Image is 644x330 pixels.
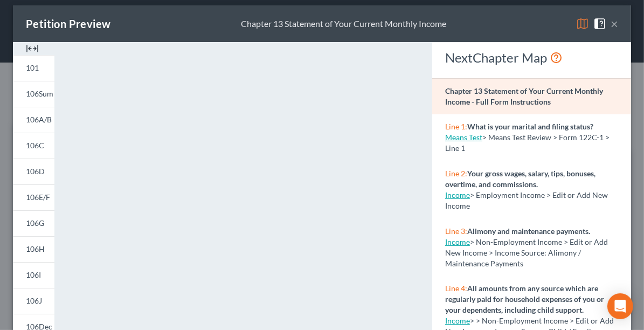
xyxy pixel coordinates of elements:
img: map-eea8200ae884c6f1103ae1953ef3d486a96c86aabb227e865a55264e3737af1f.svg [576,17,589,30]
a: 106Sum [13,81,54,107]
span: 106D [26,167,45,176]
img: expand-e0f6d898513216a626fdd78e52531dac95497ffd26381d4c15ee2fc46db09dca.svg [26,42,39,55]
a: Income [445,316,470,325]
a: 106E/F [13,184,54,210]
div: NextChapter Map [445,49,618,66]
strong: Your gross wages, salary, tips, bonuses, overtime, and commissions. [445,169,595,189]
a: 106D [13,159,54,184]
span: 106E/F [26,192,50,202]
span: Line 2: [445,169,467,178]
span: 106I [26,270,41,279]
a: 106H [13,236,54,262]
span: > Non-Employment Income > Edit or Add New Income > Income Source: Alimony / Maintenance Payments [445,237,608,268]
a: 101 [13,55,54,81]
span: Line 1: [445,122,467,131]
a: Income [445,190,470,200]
a: Means Test [445,133,482,142]
a: 106J [13,288,54,314]
a: 106A/B [13,107,54,133]
span: > Means Test Review > Form 122C-1 > Line 1 [445,133,610,153]
a: 106I [13,262,54,288]
span: 106G [26,218,44,228]
a: 106G [13,210,54,236]
span: 106J [26,296,42,305]
strong: All amounts from any source which are regularly paid for household expenses of you or your depend... [445,284,604,314]
div: Chapter 13 Statement of Your Current Monthly Income [241,18,446,30]
span: 106C [26,141,44,150]
div: Open Intercom Messenger [607,293,633,319]
a: 106C [13,133,54,159]
span: 101 [26,63,39,72]
div: Petition Preview [26,16,110,31]
span: 106H [26,244,45,253]
img: help-close-5ba153eb36485ed6c1ea00a893f15db1cb9b99d6cae46e1a8edb6c62d00a1a76.svg [593,17,606,30]
span: Line 4: [445,284,467,293]
a: Income [445,237,470,246]
strong: What is your marital and filing status? [467,122,593,131]
strong: Chapter 13 Statement of Your Current Monthly Income - Full Form Instructions [445,86,603,106]
span: > Employment Income > Edit or Add New Income [445,190,608,210]
strong: Alimony and maintenance payments. [467,226,590,236]
button: × [611,17,618,30]
span: Line 3: [445,226,467,236]
span: 106A/B [26,115,52,124]
span: 106Sum [26,89,53,98]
